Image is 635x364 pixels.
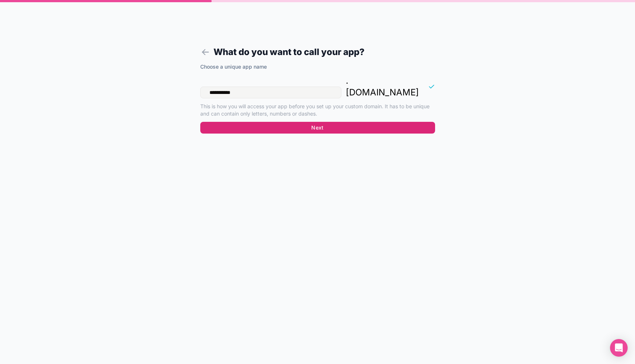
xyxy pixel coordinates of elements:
[346,75,419,98] p: . [DOMAIN_NAME]
[200,63,267,70] label: Choose a unique app name
[200,103,435,117] p: This is how you will access your app before you set up your custom domain. It has to be unique an...
[200,122,435,134] button: Next
[200,45,435,59] h1: What do you want to call your app?
[610,339,628,357] div: Open Intercom Messenger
